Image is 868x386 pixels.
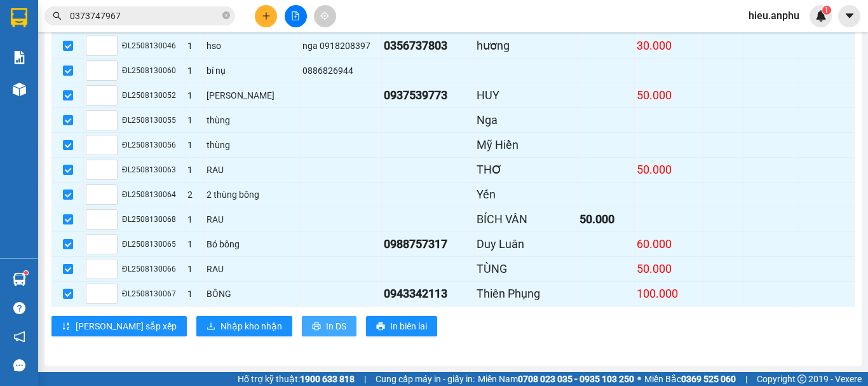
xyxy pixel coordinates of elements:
[122,263,183,275] div: ĐL2508130066
[187,287,202,301] div: 1
[382,232,475,257] td: 0988757317
[477,260,575,278] div: TÙNG
[207,113,298,127] div: thùng
[366,316,437,336] button: printerIn biên lai
[187,212,202,226] div: 1
[637,86,702,104] div: 50.000
[637,285,702,303] div: 100.000
[475,34,578,59] td: hương
[382,34,475,59] td: 0356737803
[13,51,26,64] img: solution-icon
[120,257,186,282] td: ĐL2508130066
[13,302,25,314] span: question-circle
[384,235,472,253] div: 0988757317
[285,5,307,27] button: file-add
[838,5,860,27] button: caret-down
[580,210,632,228] div: 50.000
[477,210,575,228] div: BÍCH VÂN
[196,316,292,336] button: downloadNhập kho nhận
[207,237,298,251] div: Bó bông
[364,372,366,386] span: |
[382,282,475,307] td: 0943342113
[207,188,298,202] div: 2 thùng bông
[187,64,202,78] div: 1
[477,136,575,154] div: Mỹ Hiền
[637,37,702,55] div: 30.000
[797,375,806,383] span: copyright
[207,212,298,226] div: RAU
[120,183,186,207] td: ĐL2508130064
[255,5,277,27] button: plus
[222,10,230,22] span: close-circle
[300,374,355,384] strong: 1900 633 818
[207,39,298,53] div: hso
[207,322,215,332] span: download
[477,285,575,303] div: Thiên Phụng
[637,260,702,278] div: 50.000
[122,214,183,226] div: ĐL2508130068
[24,271,28,275] sup: 1
[187,88,202,102] div: 1
[637,235,702,253] div: 60.000
[384,37,472,55] div: 0356737803
[681,374,736,384] strong: 0369 525 060
[122,90,183,102] div: ĐL2508130052
[475,207,578,232] td: BÍCH VÂN
[11,8,27,27] img: logo-vxr
[207,88,298,102] div: [PERSON_NAME]
[120,282,186,307] td: ĐL2508130067
[187,39,202,53] div: 1
[478,372,634,386] span: Miền Nam
[326,319,346,333] span: In DS
[13,83,26,96] img: warehouse-icon
[815,10,827,22] img: icon-new-feature
[187,188,202,202] div: 2
[475,282,578,307] td: Thiên Phụng
[122,164,183,176] div: ĐL2508130063
[122,65,183,77] div: ĐL2508130060
[122,40,183,52] div: ĐL2508130046
[475,133,578,158] td: Mỹ Hiền
[376,322,385,332] span: printer
[477,86,575,104] div: HUY
[51,316,187,336] button: sort-ascending[PERSON_NAME] sắp xếp
[376,372,475,386] span: Cung cấp máy in - giấy in:
[187,138,202,152] div: 1
[120,207,186,232] td: ĐL2508130068
[384,285,472,303] div: 0943342113
[822,6,831,15] sup: 1
[122,288,183,300] div: ĐL2508130067
[187,237,202,251] div: 1
[207,287,298,301] div: BÔNG
[477,111,575,129] div: Nga
[475,183,578,207] td: Yến
[122,238,183,251] div: ĐL2508130065
[122,139,183,151] div: ĐL2508130056
[637,161,702,179] div: 50.000
[13,359,25,371] span: message
[518,374,634,384] strong: 0708 023 035 - 0935 103 250
[207,138,298,152] div: thùng
[477,235,575,253] div: Duy Luân
[475,158,578,183] td: THƠ
[382,83,475,108] td: 0937539773
[207,262,298,276] div: RAU
[238,372,355,386] span: Hỗ trợ kỹ thuật:
[475,108,578,133] td: Nga
[314,5,336,27] button: aim
[824,6,829,15] span: 1
[122,114,183,127] div: ĐL2508130055
[262,11,271,20] span: plus
[644,372,736,386] span: Miền Bắc
[53,11,62,20] span: search
[312,322,321,332] span: printer
[207,163,298,177] div: RAU
[120,83,186,108] td: ĐL2508130052
[207,64,298,78] div: bí nụ
[222,11,230,19] span: close-circle
[120,232,186,257] td: ĐL2508130065
[187,163,202,177] div: 1
[302,64,379,78] div: 0886826944
[477,161,575,179] div: THƠ
[70,9,220,23] input: Tìm tên, số ĐT hoặc mã đơn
